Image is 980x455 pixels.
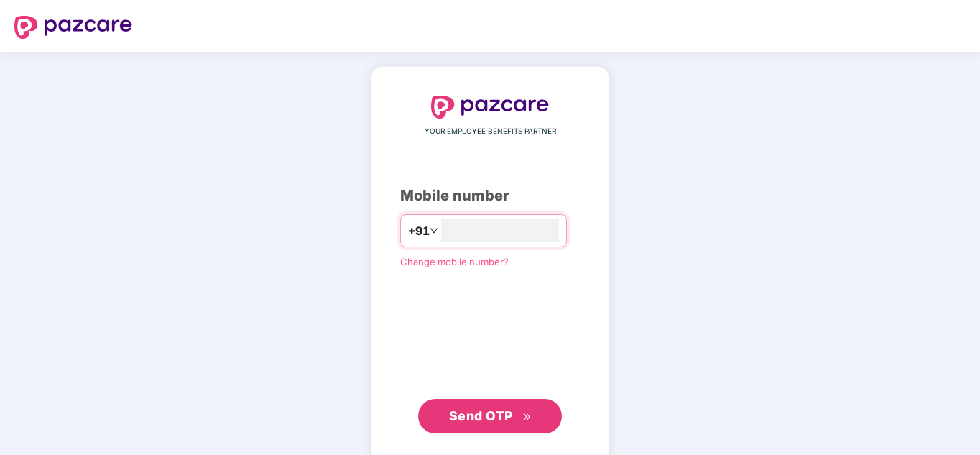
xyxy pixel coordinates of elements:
img: logo [14,16,132,39]
span: double-right [522,413,532,422]
span: down [430,226,438,235]
img: logo [431,96,549,119]
span: +91 [408,222,430,240]
span: Send OTP [449,408,513,423]
div: Mobile number [400,185,580,207]
span: YOUR EMPLOYEE BENEFITS PARTNER [425,126,556,137]
a: Change mobile number? [400,256,509,267]
button: Send OTPdouble-right [418,399,562,433]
